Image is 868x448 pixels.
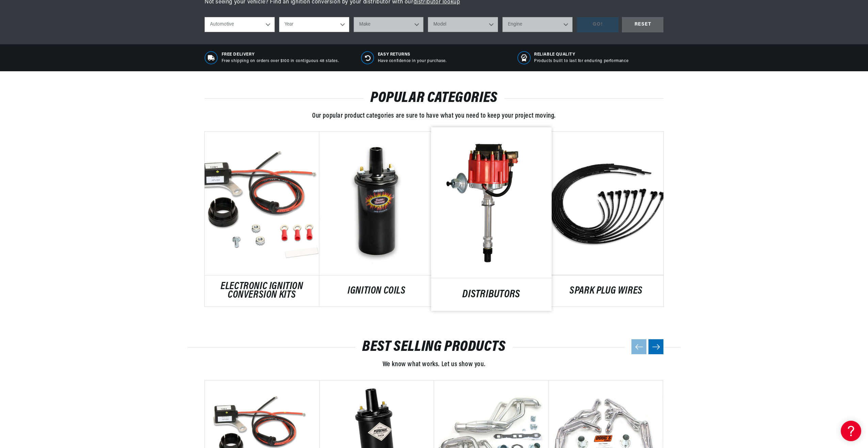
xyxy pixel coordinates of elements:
select: Year [279,17,349,32]
button: Next slide [648,339,663,354]
select: Make [354,17,424,32]
span: RELIABLE QUALITY [534,52,628,58]
p: Products built to last for enduring performance [534,58,628,64]
a: BEST SELLING PRODUCTS [362,341,506,354]
a: ELECTRONIC IGNITION CONVERSION KITS [205,282,319,300]
p: Have confidence in your purchase. [378,58,447,64]
span: Free Delivery [222,52,339,58]
a: IGNITION COILS [319,287,434,296]
a: DISTRIBUTORS [431,290,552,299]
p: We know what works. Let us show you. [188,359,680,370]
a: SPARK PLUG WIRES [549,287,663,296]
button: Previous slide [631,339,646,354]
span: Easy Returns [378,52,447,58]
select: Ride Type [205,17,275,32]
div: RESET [622,17,663,32]
p: Free shipping on orders over $100 in contiguous 48 states. [222,58,339,64]
select: Model [428,17,498,32]
select: Engine [502,17,573,32]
